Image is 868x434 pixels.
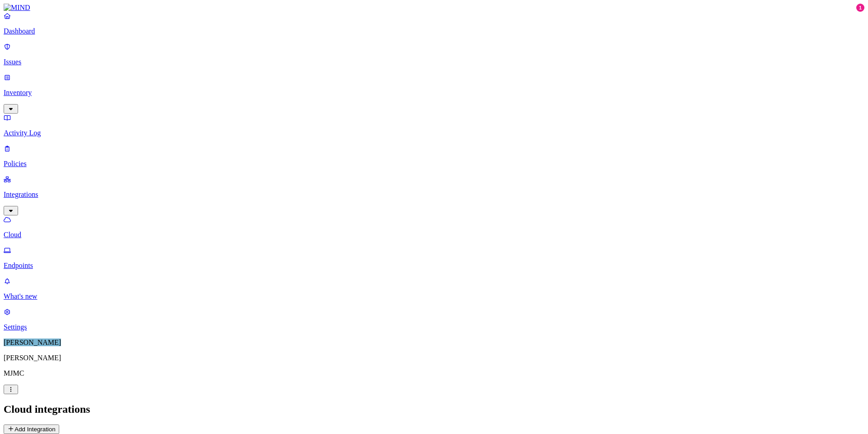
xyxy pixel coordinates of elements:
[4,424,59,434] button: Add Integration
[4,58,864,66] p: Issues
[4,231,864,239] p: Cloud
[4,144,864,168] a: Policies
[4,4,30,12] img: MIND
[4,403,864,415] h2: Cloud integrations
[4,89,864,97] p: Inventory
[4,369,864,377] p: MJMC
[4,308,864,331] a: Settings
[4,43,864,66] a: Issues
[4,246,864,270] a: Endpoints
[4,262,864,270] p: Endpoints
[4,323,864,331] p: Settings
[4,354,864,362] p: [PERSON_NAME]
[4,191,864,199] p: Integrations
[4,215,864,239] a: Cloud
[4,175,864,214] a: Integrations
[4,160,864,168] p: Policies
[4,339,61,346] span: [PERSON_NAME]
[4,114,864,137] a: Activity Log
[4,129,864,137] p: Activity Log
[4,292,864,300] p: What's new
[4,27,864,35] p: Dashboard
[4,12,864,35] a: Dashboard
[856,4,864,12] div: 1
[4,73,864,112] a: Inventory
[4,4,864,12] a: MIND
[4,277,864,300] a: What's new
